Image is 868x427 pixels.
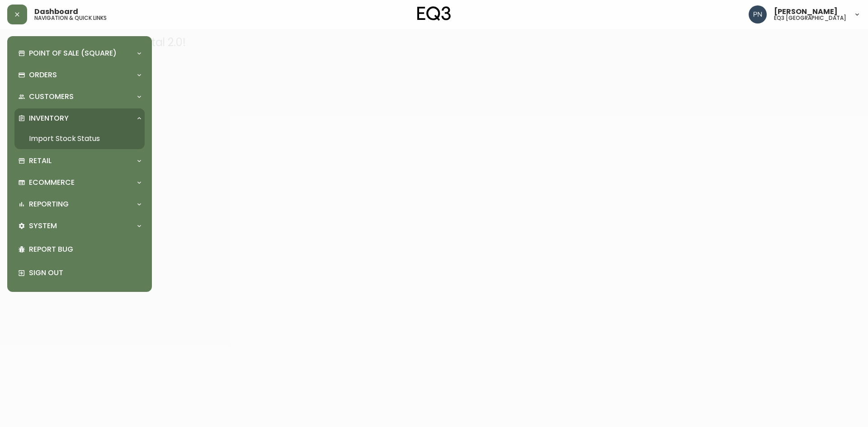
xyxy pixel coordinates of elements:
a: Import Stock Status [14,128,145,149]
p: Customers [29,92,74,102]
div: Sign Out [14,261,145,285]
p: Retail [29,156,52,166]
div: Point of Sale (Square) [14,43,145,63]
img: logo [417,6,451,21]
span: [PERSON_NAME] [774,8,838,15]
div: Reporting [14,194,145,214]
p: Report Bug [29,244,141,254]
p: Orders [29,70,57,80]
div: Ecommerce [14,173,145,192]
div: System [14,216,145,236]
p: Sign Out [29,268,141,278]
img: 496f1288aca128e282dab2021d4f4334 [749,5,767,23]
p: Reporting [29,199,69,209]
div: Orders [14,65,145,85]
span: Dashboard [34,8,78,15]
div: Customers [14,87,145,107]
div: Report Bug [14,238,145,261]
h5: navigation & quick links [34,15,107,21]
p: Point of Sale (Square) [29,48,117,58]
div: Retail [14,151,145,171]
p: Inventory [29,113,69,123]
div: Inventory [14,108,145,128]
p: System [29,221,57,231]
p: Ecommerce [29,178,75,188]
h5: eq3 [GEOGRAPHIC_DATA] [774,15,846,21]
